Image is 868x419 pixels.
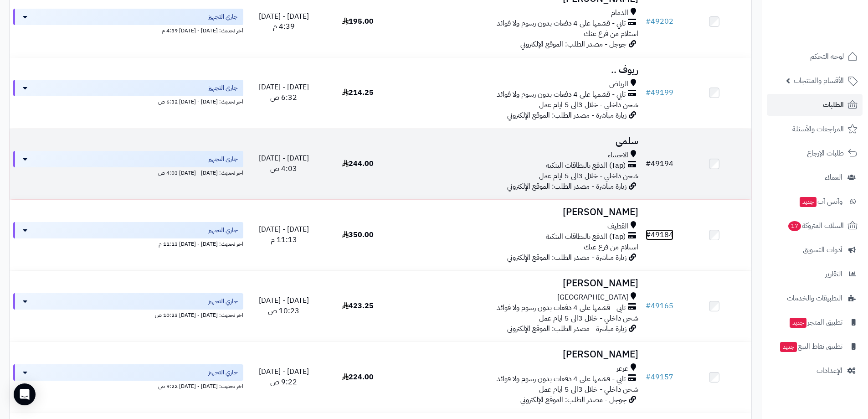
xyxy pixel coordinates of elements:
span: زيارة مباشرة - مصدر الطلب: الموقع الإلكتروني [507,252,627,263]
span: عرعر [616,363,628,374]
span: جاري التجهيز [208,12,238,21]
a: #49199 [646,87,673,98]
a: تطبيق نقاط البيعجديد [767,336,863,357]
div: اخر تحديث: [DATE] - [DATE] 9:22 ص [13,381,243,390]
span: جديد [790,318,806,328]
span: 195.00 [342,16,374,27]
span: الطلبات [823,98,844,111]
h3: ريوف .. [399,65,638,75]
a: طلبات الإرجاع [767,142,863,164]
span: شحن داخلي - خلال 3الى 5 ايام عمل [539,384,638,395]
span: جوجل - مصدر الطلب: الموقع الإلكتروني [520,39,627,50]
span: تابي - قسّمها على 4 دفعات بدون رسوم ولا فوائد [497,303,626,313]
a: أدوات التسويق [767,239,863,261]
span: تطبيق نقاط البيع [779,340,842,353]
a: #49194 [646,158,673,169]
a: التقارير [767,263,863,285]
span: جاري التجهيز [208,297,238,306]
div: اخر تحديث: [DATE] - [DATE] 6:32 ص [13,96,243,106]
span: # [646,229,651,240]
span: زيارة مباشرة - مصدر الطلب: الموقع الإلكتروني [507,323,627,334]
span: جاري التجهيز [208,226,238,235]
a: العملاء [767,166,863,188]
a: لوحة التحكم [767,46,863,67]
span: 214.25 [342,87,374,98]
span: 423.25 [342,300,374,311]
span: جديد [800,197,817,207]
span: جاري التجهيز [208,368,238,377]
span: 350.00 [342,229,374,240]
div: اخر تحديث: [DATE] - [DATE] 4:03 ص [13,167,243,177]
span: العملاء [825,171,842,184]
span: 244.00 [342,158,374,169]
h3: [PERSON_NAME] [399,207,638,217]
span: الأقسام والمنتجات [794,74,844,87]
span: جاري التجهيز [208,83,238,93]
span: جوجل - مصدر الطلب: الموقع الإلكتروني [520,394,627,405]
span: 17 [788,221,801,231]
span: شحن داخلي - خلال 3الى 5 ايام عمل [539,171,638,181]
span: [DATE] - [DATE] 10:23 ص [259,295,309,316]
a: #49157 [646,372,673,383]
span: طلبات الإرجاع [807,147,844,160]
span: # [646,372,651,383]
a: وآتس آبجديد [767,191,863,212]
span: تطبيق المتجر [789,316,842,329]
div: اخر تحديث: [DATE] - [DATE] 10:23 ص [13,310,243,319]
span: استلام من فرع عنك [584,28,638,39]
a: الإعدادات [767,360,863,382]
span: المراجعات والأسئلة [792,123,844,135]
span: التطبيقات والخدمات [787,292,842,305]
span: التقارير [825,268,842,280]
span: تابي - قسّمها على 4 دفعات بدون رسوم ولا فوائد [497,374,626,384]
span: (Tap) الدفع بالبطاقات البنكية [546,232,626,242]
span: تابي - قسّمها على 4 دفعات بدون رسوم ولا فوائد [497,89,626,100]
span: لوحة التحكم [810,50,844,63]
a: #49184 [646,229,673,240]
span: الاحساء [608,150,628,160]
a: السلات المتروكة17 [767,215,863,237]
span: (Tap) الدفع بالبطاقات البنكية [546,160,626,171]
div: Open Intercom Messenger [14,383,36,405]
span: جديد [780,342,797,352]
span: استلام من فرع عنك [584,242,638,253]
span: تابي - قسّمها على 4 دفعات بدون رسوم ولا فوائد [497,18,626,29]
span: # [646,16,651,27]
span: [GEOGRAPHIC_DATA] [557,292,628,303]
a: التطبيقات والخدمات [767,287,863,309]
a: #49202 [646,16,673,27]
span: # [646,158,651,169]
span: [DATE] - [DATE] 4:03 ص [259,153,309,174]
span: وآتس آب [799,195,842,208]
span: الرياض [609,79,628,89]
span: شحن داخلي - خلال 3الى 5 ايام عمل [539,99,638,110]
span: جاري التجهيز [208,155,238,164]
span: الدمام [611,8,628,18]
span: أدوات التسويق [803,243,842,256]
a: الطلبات [767,94,863,116]
a: #49165 [646,300,673,311]
span: [DATE] - [DATE] 9:22 ص [259,366,309,388]
span: زيارة مباشرة - مصدر الطلب: الموقع الإلكتروني [507,181,627,192]
span: زيارة مباشرة - مصدر الطلب: الموقع الإلكتروني [507,110,627,121]
h3: [PERSON_NAME] [399,278,638,289]
span: [DATE] - [DATE] 11:13 م [259,224,309,245]
h3: [PERSON_NAME] [399,349,638,360]
span: شحن داخلي - خلال 3الى 5 ايام عمل [539,313,638,324]
div: اخر تحديث: [DATE] - [DATE] 4:39 م [13,25,243,35]
h3: سلمى [399,136,638,146]
span: # [646,87,651,98]
a: تطبيق المتجرجديد [767,311,863,333]
span: [DATE] - [DATE] 6:32 ص [259,82,309,103]
div: اخر تحديث: [DATE] - [DATE] 11:13 م [13,238,243,248]
span: 224.00 [342,372,374,383]
span: السلات المتروكة [787,219,844,232]
span: القطيف [607,221,628,232]
span: # [646,300,651,311]
a: المراجعات والأسئلة [767,118,863,140]
span: الإعدادات [817,364,842,377]
span: [DATE] - [DATE] 4:39 م [259,11,309,32]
